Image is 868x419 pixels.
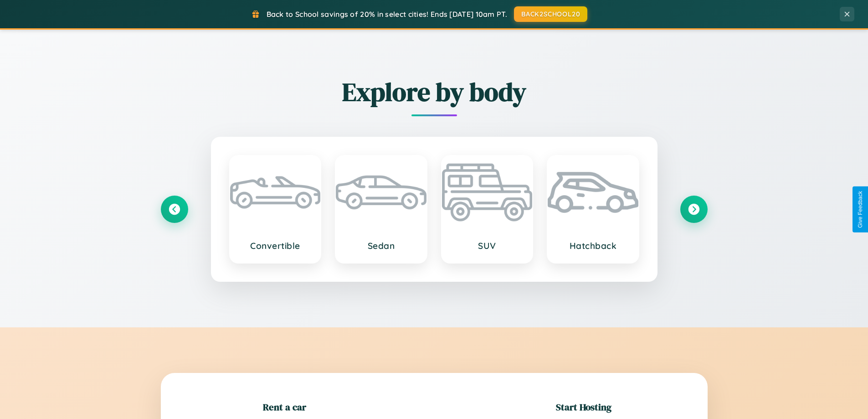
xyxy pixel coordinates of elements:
span: Back to School savings of 20% in select cities! Ends [DATE] 10am PT. [267,10,507,19]
button: BACK2SCHOOL20 [514,6,587,22]
h3: Convertible [239,240,312,251]
div: Give Feedback [857,191,863,228]
h2: Explore by body [161,74,708,109]
h3: Sedan [345,240,417,251]
h3: Hatchback [557,240,629,251]
h2: Start Hosting [556,400,611,414]
h3: SUV [451,240,524,251]
h2: Rent a car [263,400,306,414]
